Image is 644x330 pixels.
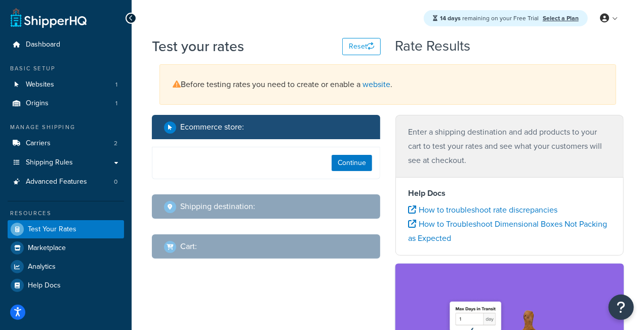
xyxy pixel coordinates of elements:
[408,218,607,244] a: How to Troubleshoot Dimensional Boxes Not Packing as Expected
[543,14,579,23] a: Select a Plan
[114,139,117,148] span: 2
[8,239,124,257] a: Marketplace
[26,80,54,89] span: Websites
[332,155,372,171] button: Continue
[26,99,49,108] span: Origins
[8,75,124,94] li: Websites
[8,220,124,238] a: Test Your Rates
[8,258,124,276] a: Analytics
[114,178,117,186] span: 0
[8,94,124,113] li: Origins
[395,38,470,54] h2: Rate Results
[8,209,124,218] div: Resources
[342,38,381,55] button: Reset
[8,75,124,94] a: Websites1
[28,263,56,271] span: Analytics
[115,80,117,89] span: 1
[408,187,611,199] h4: Help Docs
[8,64,124,73] div: Basic Setup
[152,36,244,56] h1: Test your rates
[408,125,611,168] p: Enter a shipping destination and add products to your cart to test your rates and see what your c...
[440,14,461,23] strong: 14 days
[8,94,124,113] a: Origins1
[180,122,244,132] h2: Ecommerce store :
[8,134,124,153] a: Carriers2
[159,64,616,105] div: Before testing rates you need to create or enable a .
[8,153,124,172] a: Shipping Rules
[8,35,124,54] a: Dashboard
[26,40,60,49] span: Dashboard
[28,244,66,253] span: Marketplace
[26,139,51,148] span: Carriers
[609,295,634,320] button: Open Resource Center
[115,99,117,108] span: 1
[408,204,557,216] a: How to troubleshoot rate discrepancies
[26,158,73,167] span: Shipping Rules
[28,225,76,234] span: Test Your Rates
[8,173,124,191] a: Advanced Features0
[440,14,540,23] span: remaining on your Free Trial
[28,281,61,290] span: Help Docs
[8,134,124,153] li: Carriers
[8,173,124,191] li: Advanced Features
[180,202,255,211] h2: Shipping destination :
[8,123,124,132] div: Manage Shipping
[8,276,124,295] a: Help Docs
[26,178,87,186] span: Advanced Features
[180,242,197,251] h2: Cart :
[363,78,390,90] a: website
